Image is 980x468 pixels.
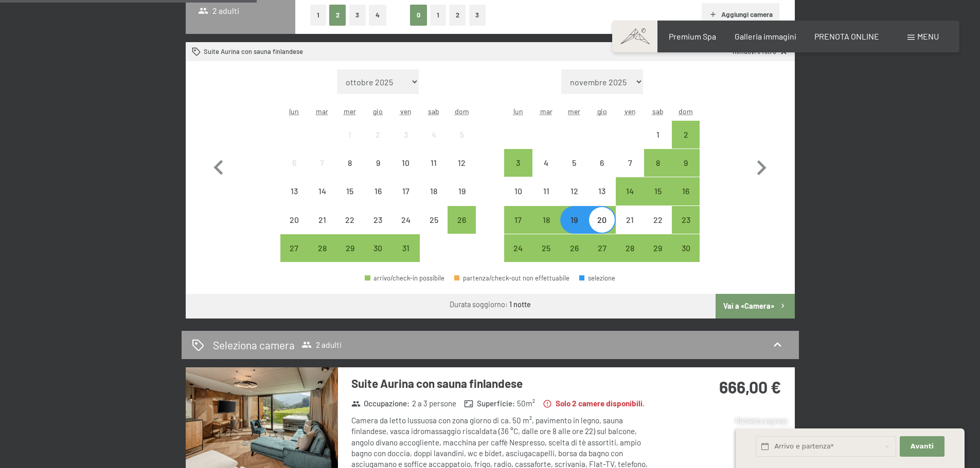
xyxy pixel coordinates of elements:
div: Durata soggiorno: [450,299,531,310]
div: 14 [309,187,335,213]
div: 3 [505,159,531,184]
div: Wed Oct 29 2025 [336,234,364,262]
div: arrivo/check-in non effettuabile [280,206,308,234]
div: arrivo/check-in possibile [336,234,364,262]
div: Thu Oct 30 2025 [364,234,392,262]
div: 24 [393,216,419,241]
div: 24 [505,244,531,270]
div: Sun Oct 26 2025 [448,206,475,234]
div: Thu Oct 23 2025 [364,206,392,234]
div: arrivo/check-in non effettuabile [644,121,672,148]
div: arrivo/check-in possibile [672,121,700,148]
div: 10 [393,159,419,184]
div: arrivo/check-in possibile [560,206,588,234]
div: arrivo/check-in possibile [532,206,560,234]
abbr: sabato [652,107,664,116]
div: arrivo/check-in possibile [560,234,588,262]
button: Vai a «Camera» [716,294,794,319]
div: 26 [449,216,474,241]
div: 25 [533,244,559,270]
button: Mese precedente [204,69,234,263]
div: Thu Oct 09 2025 [364,149,392,177]
div: arrivo/check-in possibile [672,206,700,234]
div: arrivo/check-in non effettuabile [532,177,560,205]
div: 5 [561,159,587,184]
div: arrivo/check-in non effettuabile [420,149,448,177]
div: 13 [589,187,615,213]
div: Wed Oct 15 2025 [336,177,364,205]
a: Galleria immagini [735,31,796,41]
div: Fri Oct 24 2025 [392,206,420,234]
div: arrivo/check-in non effettuabile [364,206,392,234]
svg: Camera [192,47,201,56]
button: Mese successivo [746,69,776,263]
div: 22 [337,216,363,241]
div: 29 [337,244,363,270]
div: Suite Aurina con sauna finlandese [192,47,303,57]
div: arrivo/check-in non effettuabile [336,121,364,148]
div: arrivo/check-in non effettuabile [392,206,420,234]
strong: Occupazione : [351,398,410,409]
div: Tue Nov 18 2025 [532,206,560,234]
div: arrivo/check-in possibile [392,234,420,262]
div: Tue Oct 21 2025 [308,206,336,234]
div: arrivo/check-in non effettuabile [336,206,364,234]
span: 2 adulti [301,340,342,350]
button: 3 [349,5,366,26]
div: arrivo/check-in non effettuabile [364,121,392,148]
div: 15 [645,187,671,213]
div: 28 [617,244,643,270]
div: Mon Nov 17 2025 [504,206,532,234]
div: arrivo/check-in possibile [644,177,672,205]
div: Sat Nov 15 2025 [644,177,672,205]
div: Wed Nov 12 2025 [560,177,588,205]
b: 1 notte [509,300,531,309]
div: 2 [673,130,699,156]
div: arrivo/check-in possibile [616,177,644,205]
div: arrivo/check-in non effettuabile [588,149,616,177]
div: Tue Oct 14 2025 [308,177,336,205]
div: arrivo/check-in non effettuabile [280,149,308,177]
div: 16 [365,187,391,213]
abbr: giovedì [597,107,607,116]
div: 23 [365,216,391,241]
div: arrivo/check-in non effettuabile [616,149,644,177]
abbr: venerdì [625,107,636,116]
div: Sat Oct 18 2025 [420,177,448,205]
div: arrivo/check-in non effettuabile [560,149,588,177]
div: Fri Oct 17 2025 [392,177,420,205]
span: 2 a 3 persone [412,398,456,409]
div: Fri Oct 03 2025 [392,121,420,148]
div: Wed Oct 08 2025 [336,149,364,177]
div: arrivo/check-in possibile [672,234,700,262]
div: 27 [281,244,307,270]
div: Wed Nov 26 2025 [560,234,588,262]
div: Thu Nov 20 2025 [588,206,616,234]
div: 9 [673,159,699,184]
abbr: lunedì [289,107,299,116]
h2: Seleziona camera [213,338,295,352]
div: arrivo/check-in non effettuabile [336,149,364,177]
div: Thu Oct 16 2025 [364,177,392,205]
div: arrivo/check-in possibile [588,234,616,262]
div: 5 [449,130,474,156]
div: Mon Oct 06 2025 [280,149,308,177]
div: arrivo/check-in non effettuabile [364,177,392,205]
div: Sun Oct 05 2025 [448,121,475,148]
div: Sun Nov 09 2025 [672,149,700,177]
button: 2 [329,5,346,26]
div: 12 [449,159,474,184]
div: 31 [393,244,419,270]
div: 17 [505,216,531,241]
span: 2 adulti [198,5,240,16]
div: Sat Oct 25 2025 [420,206,448,234]
div: arrivo/check-in non effettuabile [308,206,336,234]
strong: Superficie : [464,398,515,409]
span: Richiesta express [736,417,787,425]
div: 9 [365,159,391,184]
div: selezione [579,275,615,282]
div: Thu Nov 13 2025 [588,177,616,205]
div: arrivo/check-in possibile [504,206,532,234]
abbr: mercoledì [344,107,356,116]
